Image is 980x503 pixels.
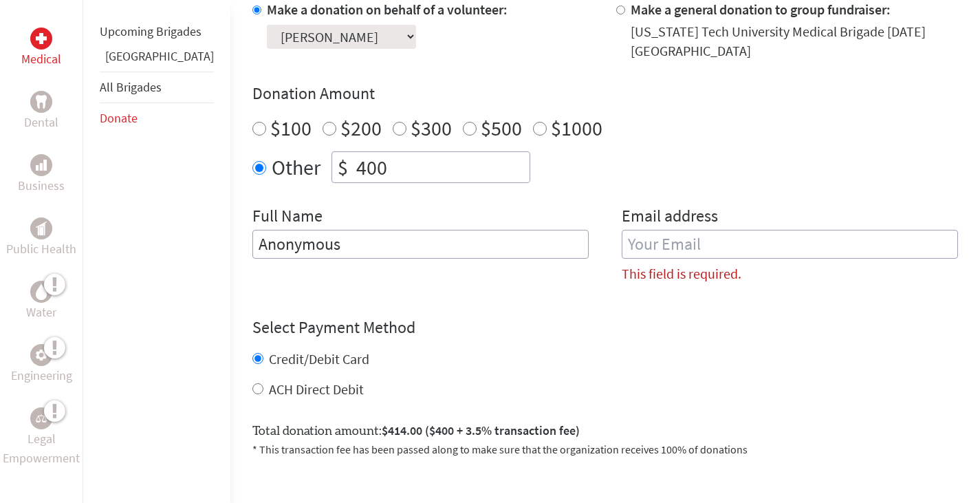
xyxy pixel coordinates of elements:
li: Upcoming Brigades [100,17,214,47]
input: Enter Amount [353,152,530,182]
a: Upcoming Brigades [100,23,202,39]
span: $414.00 ($400 + 3.5% transaction fee) [382,422,580,438]
label: ACH Direct Debit [269,381,364,398]
img: Water [36,283,47,299]
label: Total donation amount: [252,421,580,441]
h4: Select Payment Method [252,317,958,339]
p: Engineering [11,366,72,385]
a: DentalDental [24,91,58,132]
a: [GEOGRAPHIC_DATA] [105,48,214,64]
p: Business [18,176,65,195]
label: $500 [481,115,522,141]
label: $300 [411,115,452,141]
input: Enter Full Name [252,230,589,259]
a: Public HealthPublic Health [6,217,76,259]
a: WaterWater [26,281,56,322]
a: BusinessBusiness [18,154,65,195]
label: Email address [622,205,718,230]
p: Medical [21,50,61,69]
h4: Donation Amount [252,83,958,105]
img: Dental [36,95,47,108]
a: EngineeringEngineering [11,344,72,385]
img: Medical [36,33,47,44]
li: Donate [100,103,214,133]
p: * This transaction fee has been passed along to make sure that the organization receives 100% of ... [252,441,958,458]
label: Credit/Debit Card [269,350,369,367]
a: MedicalMedical [21,28,61,69]
label: This field is required. [622,264,741,283]
p: Dental [24,113,58,132]
div: $ [332,152,353,182]
img: Public Health [36,222,47,235]
li: Ghana [100,47,214,72]
a: Donate [100,110,138,126]
img: Engineering [36,350,47,361]
p: Public Health [6,239,76,259]
p: Legal Empowerment [3,429,80,468]
label: $100 [270,115,312,141]
label: Other [272,151,320,183]
input: Your Email [622,230,958,259]
p: Water [26,303,56,322]
div: Engineering [30,344,52,366]
div: Legal Empowerment [30,407,52,429]
label: $1000 [551,115,602,141]
a: Legal EmpowermentLegal Empowerment [3,407,80,468]
div: Medical [30,28,52,50]
label: Full Name [252,205,323,230]
div: [US_STATE] Tech University Medical Brigade [DATE] [GEOGRAPHIC_DATA] [631,22,958,61]
div: Business [30,154,52,176]
div: Water [30,281,52,303]
label: Make a donation on behalf of a volunteer: [267,1,508,18]
label: Make a general donation to group fundraiser: [631,1,891,18]
a: All Brigades [100,79,162,95]
div: Dental [30,91,52,113]
label: $200 [340,115,382,141]
img: Legal Empowerment [36,414,47,422]
img: Business [36,160,47,171]
div: Public Health [30,217,52,239]
li: All Brigades [100,72,214,103]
